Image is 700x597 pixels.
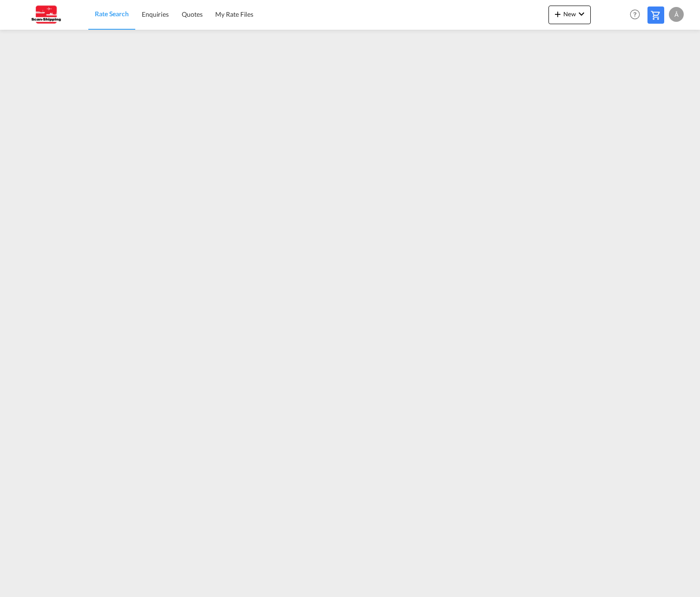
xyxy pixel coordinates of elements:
[215,10,253,18] span: My Rate Files
[627,7,643,22] span: Help
[552,8,563,20] md-icon: icon-plus 400-fg
[14,4,77,25] img: 123b615026f311ee80dabbd30bc9e10f.jpg
[182,10,202,18] span: Quotes
[669,7,684,22] div: Å
[142,10,169,18] span: Enquiries
[627,7,647,23] div: Help
[548,6,591,24] button: icon-plus 400-fgNewicon-chevron-down
[552,10,587,18] span: New
[95,10,129,18] span: Rate Search
[576,8,587,20] md-icon: icon-chevron-down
